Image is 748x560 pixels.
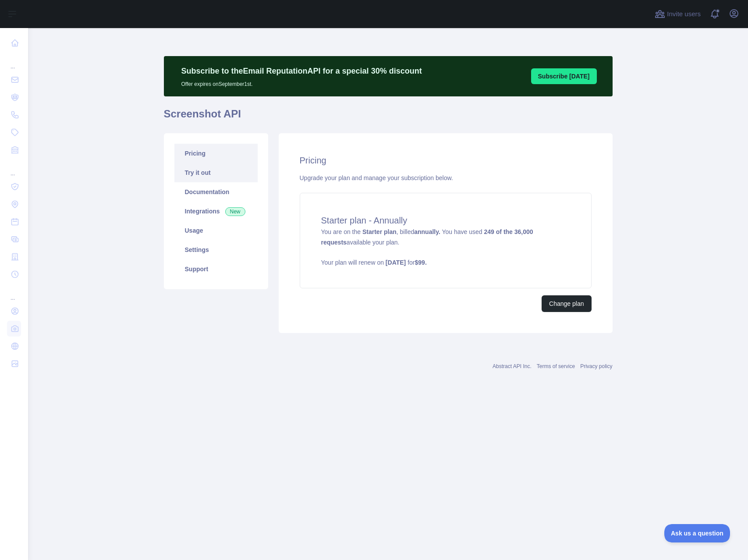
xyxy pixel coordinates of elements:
[7,159,21,177] div: ...
[7,284,21,301] div: ...
[300,154,592,167] h2: Pricing
[531,68,597,84] button: Subscribe [DATE]
[664,524,730,542] iframe: Toggle Customer Support
[321,258,570,267] p: Your plan will renew on for
[181,77,422,88] p: Offer expires on September 1st.
[174,221,258,240] a: Usage
[386,259,406,266] strong: [DATE]
[174,144,258,163] a: Pricing
[362,228,397,235] strong: Starter plan
[174,259,258,279] a: Support
[414,228,440,235] strong: annually.
[653,7,702,21] button: Invite users
[164,107,613,128] h1: Screenshot API
[174,240,258,259] a: Settings
[174,182,258,202] a: Documentation
[537,363,575,369] a: Terms of service
[580,363,612,369] a: Privacy policy
[667,9,701,19] span: Invite users
[321,228,533,246] strong: 249 of the 36,000 requests
[174,202,258,221] a: Integrations New
[181,65,422,77] p: Subscribe to the Email Reputation API for a special 30 % discount
[415,259,427,266] strong: $ 99 .
[7,53,21,70] div: ...
[321,228,570,267] span: You are on the , billed You have used available your plan.
[300,174,592,182] div: Upgrade your plan and manage your subscription below.
[493,363,532,369] a: Abstract API Inc.
[321,214,570,227] h4: Starter plan - Annually
[225,207,245,216] span: New
[542,295,591,312] button: Change plan
[174,163,258,182] a: Try it out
